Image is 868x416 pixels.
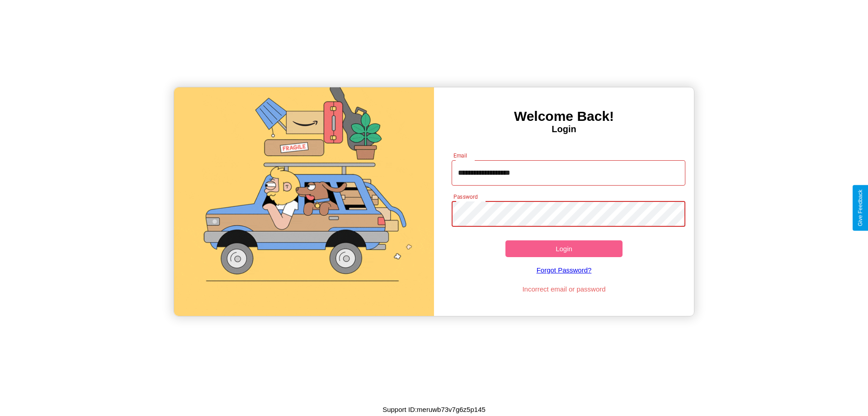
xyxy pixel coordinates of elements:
div: Give Feedback [857,190,863,226]
h3: Welcome Back! [434,109,694,124]
a: Forgot Password? [447,257,681,283]
h4: Login [434,124,694,134]
p: Incorrect email or password [447,283,681,295]
label: Password [453,193,477,201]
label: Email [453,152,467,159]
p: Support ID: meruwb73v7g6z5p145 [382,403,486,416]
img: gif [174,87,434,316]
button: Login [505,240,623,257]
